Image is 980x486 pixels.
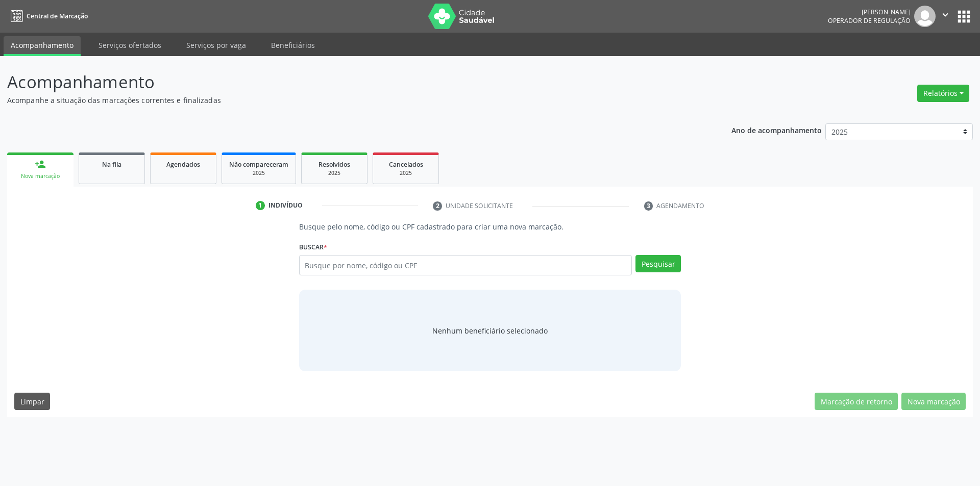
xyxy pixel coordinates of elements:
[166,160,200,169] span: Agendados
[14,393,50,410] button: Limpar
[14,172,66,180] div: Nova marcação
[309,169,360,177] div: 2025
[815,393,898,410] button: Marcação de retorno
[380,169,431,177] div: 2025
[940,9,951,20] i: 
[264,36,322,54] a: Beneficiários
[27,12,88,20] span: Central de Marcação
[955,8,973,25] button: apps
[299,239,327,255] label: Buscar
[268,201,303,210] div: Indivíduo
[7,69,683,95] p: Acompanhamento
[299,221,681,232] p: Busque pelo nome, código ou CPF cadastrado para criar uma nova marcação.
[4,36,81,56] a: Acompanhamento
[102,160,121,169] span: Na fila
[389,160,423,169] span: Cancelados
[901,393,966,410] button: Nova marcação
[35,159,46,170] div: person_add
[179,36,253,54] a: Serviços por vaga
[432,325,548,336] span: Nenhum beneficiário selecionado
[917,85,969,102] button: Relatórios
[828,8,911,16] div: [PERSON_NAME]
[936,6,955,27] button: 
[91,36,168,54] a: Serviços ofertados
[229,160,288,169] span: Não compareceram
[635,255,681,272] button: Pesquisar
[7,8,88,24] a: Central de Marcação
[299,255,632,275] input: Busque por nome, código ou CPF
[828,16,911,25] span: Operador de regulação
[731,123,822,136] p: Ano de acompanhamento
[914,6,936,27] img: img
[7,95,683,106] p: Acompanhe a situação das marcações correntes e finalizadas
[318,160,350,169] span: Resolvidos
[229,169,288,177] div: 2025
[256,201,265,210] div: 1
